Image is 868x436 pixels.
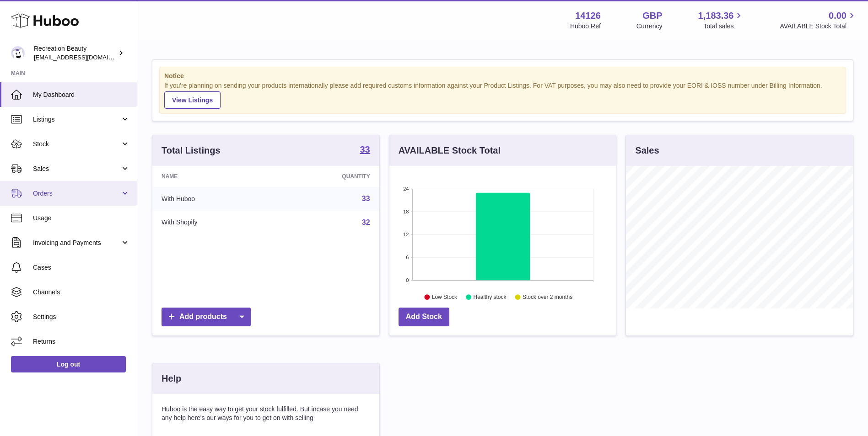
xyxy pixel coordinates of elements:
[642,10,662,22] strong: GBP
[33,214,130,223] span: Usage
[275,166,379,187] th: Quantity
[11,356,126,372] a: Log out
[362,218,370,226] a: 32
[33,288,130,297] span: Channels
[33,189,120,198] span: Orders
[362,195,370,202] a: 33
[162,144,221,157] h3: Total Listings
[33,239,120,247] span: Invoicing and Payments
[636,22,663,31] div: Currency
[406,255,409,260] text: 6
[162,372,181,385] h3: Help
[33,313,130,321] span: Settings
[162,405,370,422] p: Huboo is the easy way to get your stock fulfilled. But incase you need any help here's our ways f...
[698,10,744,31] a: 1,183.36 Total sales
[33,140,120,149] span: Stock
[164,91,221,109] a: View Listings
[152,166,275,187] th: Name
[399,144,501,157] h3: AVAILABLE Stock Total
[162,308,251,326] a: Add products
[473,294,507,300] text: Healthy stock
[399,308,449,326] a: Add Stock
[152,187,275,211] td: With Huboo
[34,44,116,62] div: Recreation Beauty
[164,81,841,109] div: If you're planning on sending your products internationally please add required customs informati...
[406,277,409,283] text: 0
[33,90,130,99] span: My Dashboard
[703,22,744,31] span: Total sales
[34,53,135,61] span: [EMAIL_ADDRESS][DOMAIN_NAME]
[829,10,846,22] span: 0.00
[11,46,25,60] img: customercare@recreationbeauty.com
[523,294,572,300] text: Stock over 2 months
[403,209,409,214] text: 18
[403,232,409,237] text: 12
[33,115,120,124] span: Listings
[360,145,370,154] strong: 33
[575,10,601,22] strong: 14126
[698,10,734,22] span: 1,183.36
[360,145,370,156] a: 33
[432,294,458,300] text: Low Stock
[33,263,130,272] span: Cases
[164,72,841,80] strong: Notice
[33,165,120,173] span: Sales
[635,144,659,157] h3: Sales
[570,22,601,31] div: Huboo Ref
[780,10,857,31] a: 0.00 AVAILABLE Stock Total
[152,211,275,234] td: With Shopify
[403,186,409,191] text: 24
[780,22,857,31] span: AVAILABLE Stock Total
[33,337,130,346] span: Returns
